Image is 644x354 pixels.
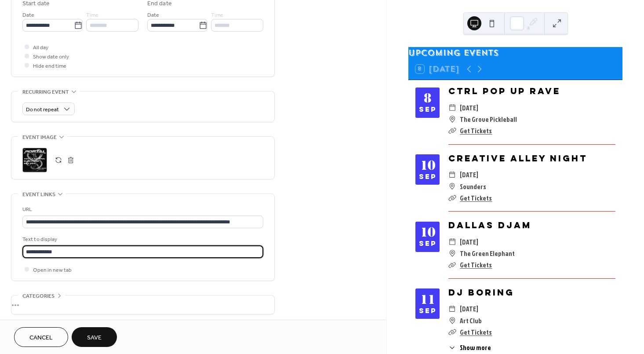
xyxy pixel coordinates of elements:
[448,236,456,248] div: ​
[408,47,622,58] div: Upcoming events
[419,241,437,247] div: Sep
[448,125,456,136] div: ​
[22,133,57,142] span: Event image
[33,266,72,275] span: Open in new tab
[448,219,531,230] a: Dallas DJam
[448,259,456,270] div: ​
[448,343,491,353] button: ​Show more
[460,193,492,203] a: Get Tickets
[419,308,437,314] div: Sep
[29,333,53,343] span: Cancel
[420,160,435,172] div: 10
[448,181,456,192] div: ​
[26,105,59,115] span: Do not repeat
[448,102,456,113] div: ​
[448,287,514,298] a: DJ Boring
[22,205,262,214] div: URL
[33,62,66,71] span: Hide end time
[460,181,486,192] span: Sounders
[22,190,55,199] span: Event links
[211,11,223,20] span: Time
[11,296,274,314] div: •••
[448,303,456,314] div: ​
[460,315,482,326] span: Art Club
[460,113,517,125] span: The Grove Pickleball
[460,169,478,180] span: [DATE]
[448,192,456,204] div: ​
[448,326,456,338] div: ​
[448,248,456,259] div: ​
[87,333,102,343] span: Save
[33,52,69,62] span: Show date only
[460,343,491,353] span: Show more
[420,226,435,239] div: 10
[86,11,98,20] span: Time
[420,294,435,306] div: 11
[419,174,437,180] div: Sep
[14,327,68,347] button: Cancel
[22,88,69,97] span: Recurring event
[448,113,456,125] div: ​
[22,235,262,244] div: Text to display
[460,102,478,113] span: [DATE]
[448,343,456,353] div: ​
[460,327,492,337] a: Get Tickets
[22,11,34,20] span: Date
[424,92,431,105] div: 8
[460,303,478,314] span: [DATE]
[419,106,437,113] div: Sep
[460,126,492,135] a: Get Tickets
[448,169,456,180] div: ​
[22,148,47,172] div: ;
[460,236,478,248] span: [DATE]
[147,11,159,20] span: Date
[460,260,492,270] a: Get Tickets
[460,248,515,259] span: The Green Elephant
[72,327,117,347] button: Save
[448,85,560,96] a: CTRL Pop Up Rave
[448,315,456,326] div: ​
[22,292,55,301] span: Categories
[448,153,587,164] a: Creative Alley Night
[33,43,48,52] span: All day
